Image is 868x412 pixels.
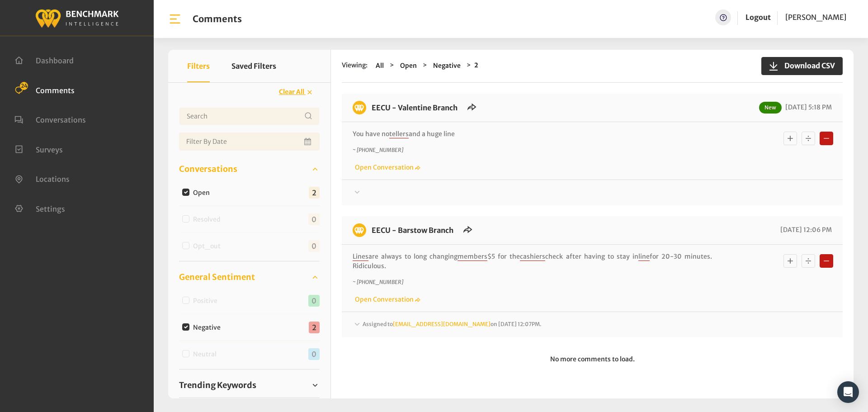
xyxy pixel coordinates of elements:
[837,381,859,403] div: Open Intercom Messenger
[353,129,712,139] p: You have no and a huge line
[342,348,843,370] p: No more comments to load.
[309,187,320,199] span: 2
[182,323,189,331] input: Negative
[393,321,491,327] a: [EMAIL_ADDRESS][DOMAIN_NAME]
[14,174,70,183] a: Locations
[179,270,320,284] a: General Sentiment
[182,189,189,196] input: Open
[309,322,320,333] span: 2
[36,175,70,184] span: Locations
[179,271,255,283] span: General Sentiment
[308,348,320,360] span: 0
[273,84,320,100] button: Clear All
[779,60,835,71] span: Download CSV
[14,85,75,94] a: Comments 24
[14,144,63,153] a: Surveys
[397,61,420,71] button: Open
[761,57,843,75] button: Download CSV
[781,252,835,270] div: Basic example
[36,56,74,65] span: Dashboard
[179,163,237,175] span: Conversations
[308,295,320,307] span: 0
[179,379,320,392] a: Trending Keywords
[373,61,387,71] button: All
[389,130,409,138] span: tellers
[190,242,228,251] label: Opt_out
[372,103,458,112] a: EECU - Valentine Branch
[179,379,256,391] span: Trending Keywords
[638,252,650,261] span: line
[474,61,478,69] strong: 2
[372,226,453,235] a: EECU - Barstow Branch
[353,252,368,261] span: Lines
[14,55,74,64] a: Dashboard
[179,162,320,176] a: Conversations
[190,350,224,359] label: Neutral
[363,321,542,327] span: Assigned to on [DATE] 12:07PM.
[179,107,320,125] input: Username
[353,252,712,271] p: are always to long changing $5 for the check after having to stay in for 20-30 minutes. Ridiculous.
[308,213,320,225] span: 0
[14,114,86,123] a: Conversations
[745,13,771,22] a: Logout
[168,12,182,26] img: bar
[36,85,75,95] span: Comments
[20,82,28,90] span: 24
[231,50,276,82] button: Saved Filters
[745,9,771,25] a: Logout
[279,88,304,96] span: Clear All
[353,101,366,114] img: benchmark
[759,102,782,114] span: New
[353,147,403,153] i: ~ [PHONE_NUMBER]
[366,101,463,114] h6: EECU - Valentine Branch
[353,319,832,330] div: Assigned to[EMAIL_ADDRESS][DOMAIN_NAME]on [DATE] 12:07PM.
[179,133,320,151] input: Date range input field
[308,240,320,252] span: 0
[778,226,832,234] span: [DATE] 12:06 PM
[35,7,119,29] img: benchmark
[783,103,832,111] span: [DATE] 5:18 PM
[36,145,63,154] span: Surveys
[430,61,463,71] button: Negative
[353,279,403,285] i: ~ [PHONE_NUMBER]
[353,163,420,171] a: Open Conversation
[520,252,545,261] span: cashiers
[353,223,366,237] img: benchmark
[785,9,846,25] a: [PERSON_NAME]
[190,323,228,332] label: Negative
[785,13,846,22] span: [PERSON_NAME]
[353,295,420,303] a: Open Conversation
[190,215,228,224] label: Resolved
[342,61,368,71] span: Viewing:
[14,204,65,213] a: Settings
[187,50,210,82] button: Filters
[193,14,242,24] h1: Comments
[36,115,86,124] span: Conversations
[302,133,314,151] button: Open Calendar
[190,296,225,306] label: Positive
[366,223,459,237] h6: EECU - Barstow Branch
[781,129,835,147] div: Basic example
[36,204,65,213] span: Settings
[458,252,487,261] span: members
[190,188,217,198] label: Open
